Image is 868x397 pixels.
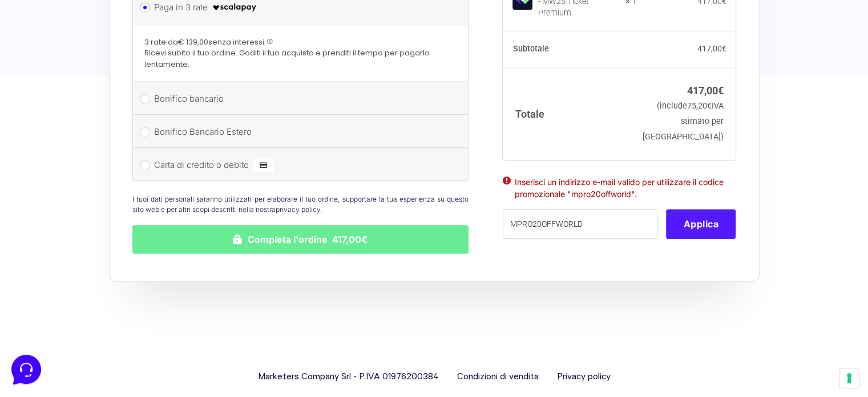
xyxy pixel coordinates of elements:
img: dark [18,65,41,88]
span: [PERSON_NAME] [48,108,181,119]
input: Coupon [503,210,657,239]
button: Messaggi [79,292,150,318]
th: Subtotale [503,31,637,68]
a: privacy policy [276,205,320,214]
th: Totale [503,68,637,160]
a: [PERSON_NAME]Ciao 🙂 assolutamente sì. CopyMastery è pensato anche per chi si occupa di comunicazi... [14,103,215,138]
label: Bonifico bancario [154,90,443,107]
img: dark [18,109,41,132]
span: Marketers Company Srl - P.IVA 01976200384 [258,370,439,385]
span: € [721,45,726,54]
a: [PERSON_NAME]figurati 😉 questa la chiudo[DATE] [14,59,215,94]
bdi: 417,00 [687,85,724,97]
h2: Ciao da Marketers 👋 [9,9,192,27]
p: Aiuto [176,308,192,318]
bdi: 417,00 [697,45,726,54]
input: Cerca un articolo... [26,212,187,224]
a: Privacy policy [557,370,611,385]
span: [PERSON_NAME] [48,64,181,75]
img: scalapay-logo-black.png [212,1,257,14]
button: Home [9,292,79,318]
img: Carta di credito o debito [253,158,274,172]
span: Le tue conversazioni [18,46,97,55]
label: Carta di credito o debito [154,157,443,174]
p: Home [34,308,54,318]
span: € [707,101,712,111]
p: Messaggi [99,308,130,318]
p: I tuoi dati personali saranno utilizzati per elaborare il tuo ordine, supportare la tua esperienz... [132,194,469,215]
p: [DATE] [188,64,210,74]
button: Aiuto [149,292,219,318]
span: 75,20 [687,101,712,111]
p: Ciao 🙂 assolutamente sì. CopyMastery è pensato anche per chi si occupa di comunicazione online e ... [48,122,181,133]
small: (include IVA stimato per [GEOGRAPHIC_DATA]) [643,101,724,142]
a: Apri Centro Assistenza [122,188,210,197]
a: [DEMOGRAPHIC_DATA] tutto [102,46,210,55]
p: [DATE] [188,108,210,118]
label: Bonifico Bancario Estero [154,123,443,141]
span: € [718,85,724,97]
li: Inserisci un indirizzo e-mail valido per utilizzare il codice promozionale "mpro20offworld". [515,176,724,200]
p: figurati 😉 questa la chiudo [48,78,181,89]
a: Condizioni di vendita [457,370,539,385]
button: Completa l'ordine 417,00€ [132,225,469,254]
button: Applica [666,210,736,239]
button: Inizia una conversazione [18,142,210,165]
span: Inizia una conversazione [74,149,168,158]
button: Le tue preferenze relative al consenso per le tecnologie di tracciamento [839,368,859,388]
iframe: Customerly Messenger Launcher [9,352,43,387]
span: Trova una risposta [18,188,89,197]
